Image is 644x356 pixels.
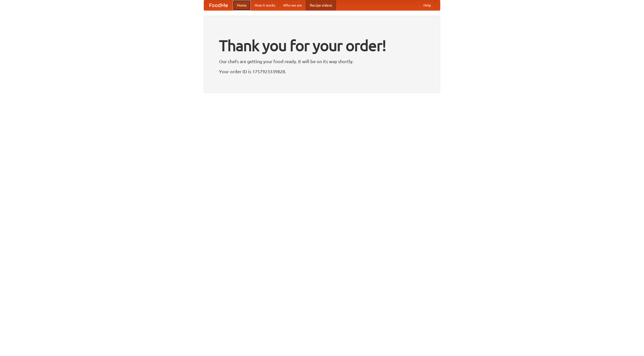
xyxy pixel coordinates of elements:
h1: Thank you for your order! [219,33,425,58]
a: How it works [251,0,279,10]
a: Help [419,0,435,10]
p: Our chefs are getting your food ready. It will be on its way shortly. [219,58,425,65]
a: Recipe videos [306,0,336,10]
a: Who we are [279,0,306,10]
p: Your order ID is 1757923339828. [219,68,425,75]
a: FoodMe [204,0,233,10]
a: Home [233,0,251,10]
